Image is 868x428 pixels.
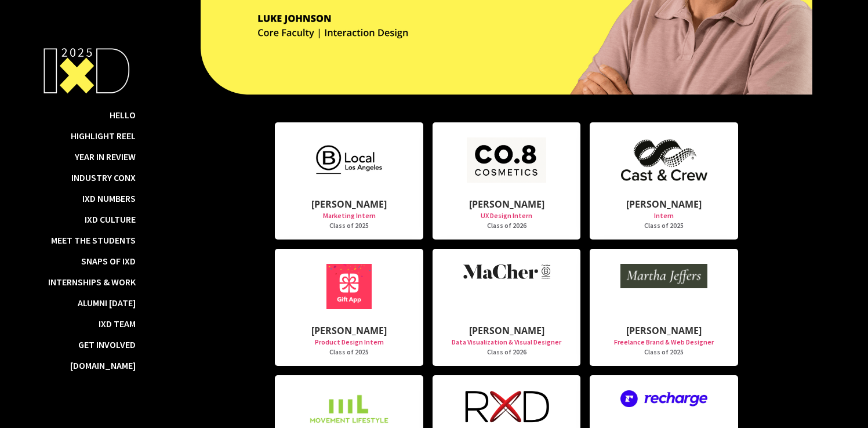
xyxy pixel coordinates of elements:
div: Freelance Brand & Web Designer [599,336,729,348]
a: Highlight Reel [71,130,136,142]
div: [PERSON_NAME] [284,198,414,210]
a: Internships & Work [48,276,136,288]
div: [PERSON_NAME] [599,325,729,336]
a: Alumni [DATE] [78,297,136,309]
div: Product Design Intern [284,336,414,348]
div: Class of 2025 [284,348,414,356]
a: IxD Team [99,318,136,329]
div: [PERSON_NAME] [284,325,414,336]
a: Hello [110,109,136,121]
div: Class of 2025 [599,222,729,230]
a: IxD Numbers [82,193,136,204]
div: [PERSON_NAME] [442,198,572,210]
div: Class of 2026 [442,348,572,356]
div: [PERSON_NAME] [599,198,729,210]
div: [PERSON_NAME] [442,325,572,336]
a: Meet the Students [51,234,136,246]
a: Industry ConX [71,172,136,183]
div: Class of 2025 [599,348,729,356]
div: Intern [599,210,729,222]
a: Get Involved [78,339,136,350]
div: Marketing Intern [284,210,414,222]
div: Data Visualization & Visual Designer [442,336,572,348]
div: Class of 2026 [442,222,572,230]
div: Class of 2025 [284,222,414,230]
a: [DOMAIN_NAME] [70,360,136,371]
a: IxD Culture [85,213,136,225]
a: Year in Review [75,151,136,162]
a: Snaps of IxD [81,255,136,267]
div: UX Design Intern [442,210,572,222]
